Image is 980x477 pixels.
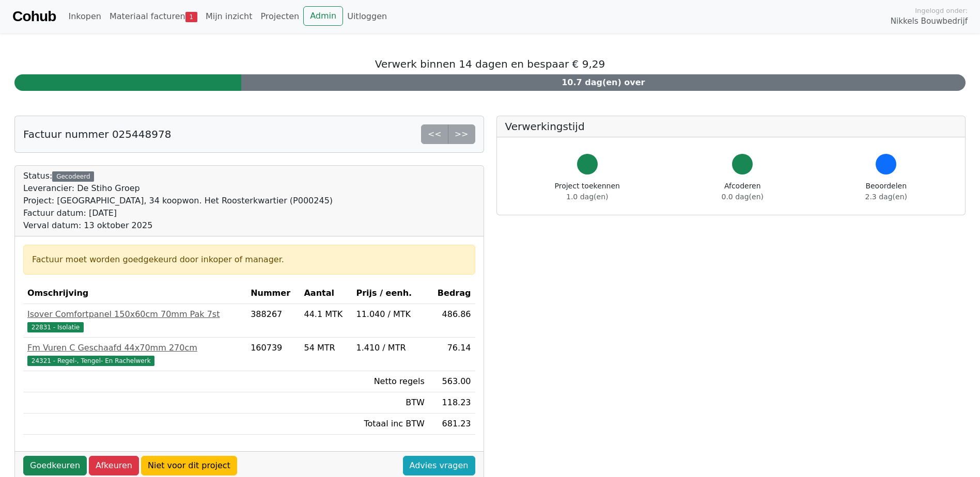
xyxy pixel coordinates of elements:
[303,6,343,26] a: Admin
[105,6,201,27] a: Materiaal facturen1
[23,195,333,207] div: Project: [GEOGRAPHIC_DATA], 34 koopwon. Het Roosterkwartier (P000245)
[865,193,907,201] span: 2.3 dag(en)
[23,283,246,304] th: Omschrijving
[256,6,303,27] a: Projecten
[352,371,428,392] td: Netto regels
[352,283,428,304] th: Prijs / eenh.
[343,6,391,27] a: Uitloggen
[891,15,968,27] span: Nikkels Bouwbedrijf
[356,342,424,354] div: 1.410 / MTR
[52,171,94,182] div: Gecodeerd
[89,456,139,475] a: Afkeuren
[23,456,87,475] a: Goedkeuren
[141,456,237,475] a: Niet voor dit project
[403,456,475,475] a: Advies vragen
[246,283,300,304] th: Nummer
[429,392,475,414] td: 118.23
[865,181,907,202] div: Beoordelen
[722,193,764,201] span: 0.0 dag(en)
[201,6,257,27] a: Mijn inzicht
[304,342,348,354] div: 54 MTR
[352,392,428,414] td: BTW
[246,338,300,371] td: 160739
[566,193,608,201] span: 1.0 dag(en)
[27,308,242,321] div: Isover Comfortpanel 150x60cm 70mm Pak 7st
[429,338,475,371] td: 76.14
[23,128,171,140] h5: Factuur nummer 025448978
[64,6,105,27] a: Inkopen
[722,181,764,202] div: Afcoderen
[429,414,475,435] td: 681.23
[304,308,348,321] div: 44.1 MTK
[185,12,197,22] span: 1
[300,283,352,304] th: Aantal
[27,356,154,366] span: 24321 - Regel-, Tengel- En Rachelwerk
[352,414,428,435] td: Totaal inc BTW
[32,253,466,266] div: Factuur moet worden goedgekeurd door inkoper of manager.
[27,308,242,333] a: Isover Comfortpanel 150x60cm 70mm Pak 7st22831 - Isolatie
[505,120,957,133] h5: Verwerkingstijd
[23,207,333,219] div: Factuur datum: [DATE]
[14,58,966,70] h5: Verwerk binnen 14 dagen en bespaar € 9,29
[429,371,475,392] td: 563.00
[555,181,620,202] div: Project toekennen
[27,342,242,367] a: Fm Vuren C Geschaafd 44x70mm 270cm24321 - Regel-, Tengel- En Rachelwerk
[27,342,242,354] div: Fm Vuren C Geschaafd 44x70mm 270cm
[246,304,300,338] td: 388267
[23,170,333,232] div: Status:
[23,219,333,232] div: Verval datum: 13 oktober 2025
[241,74,966,91] div: 10.7 dag(en) over
[429,304,475,338] td: 486.86
[356,308,424,321] div: 11.040 / MTK
[23,182,333,195] div: Leverancier: De Stiho Groep
[429,283,475,304] th: Bedrag
[12,4,56,29] a: Cohub
[915,6,968,15] span: Ingelogd onder:
[27,322,84,332] span: 22831 - Isolatie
